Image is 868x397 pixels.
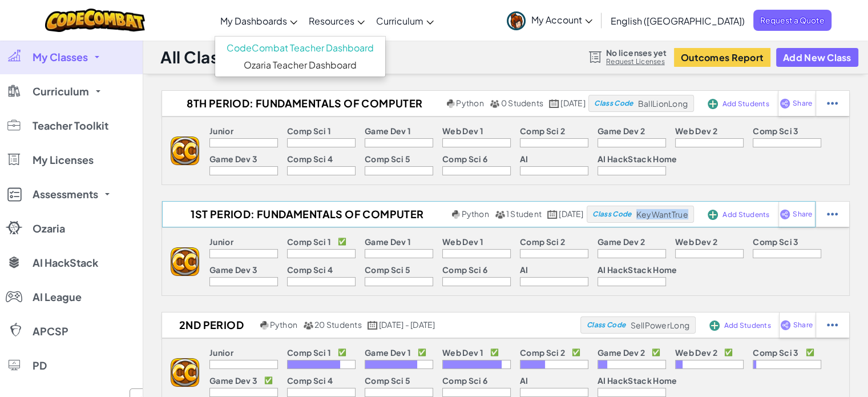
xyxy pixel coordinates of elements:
[209,237,233,246] p: Junior
[753,10,831,31] a: Request a Quote
[780,209,790,219] img: IconShare_Purple.svg
[605,5,750,36] a: English ([GEOGRAPHIC_DATA])
[724,322,771,329] span: Add Students
[303,321,313,330] img: MultipleUsers.png
[264,376,273,385] p: ✅
[379,319,435,330] span: [DATE] - [DATE]
[597,237,645,246] p: Game Dev 2
[597,348,645,357] p: Game Dev 2
[162,95,444,112] h2: 8th Period: Fundamentals of Computer Science
[776,48,858,67] button: Add New Class
[722,101,769,107] span: Add Students
[827,98,838,109] img: IconStudentEllipsis.svg
[587,322,625,328] span: Class Code
[549,99,559,108] img: calendar.svg
[270,319,297,330] span: Python
[365,376,410,385] p: Comp Sci 5
[709,320,720,331] img: IconAddStudents.svg
[171,137,199,165] img: logo
[287,376,333,385] p: Comp Sci 4
[597,154,677,163] p: AI HackStack Home
[805,348,814,357] p: ✅
[827,320,838,330] img: IconStudentEllipsis.svg
[559,208,583,219] span: [DATE]
[215,57,385,74] a: Ozaria Teacher Dashboard
[507,11,526,30] img: avatar
[171,247,199,276] img: logo
[753,237,798,246] p: Comp Sci 3
[827,209,838,219] img: IconStudentEllipsis.svg
[33,86,89,97] span: Curriculum
[572,348,580,357] p: ✅
[365,154,410,163] p: Comp Sci 5
[303,5,370,36] a: Resources
[33,223,65,234] span: Ozaria
[162,95,588,112] a: 8th Period: Fundamentals of Computer Science Python 0 Students [DATE]
[365,237,411,246] p: Game Dev 1
[33,189,98,199] span: Assessments
[287,348,331,357] p: Comp Sci 1
[368,321,378,330] img: calendar.svg
[606,48,667,57] span: No licenses yet
[287,126,331,135] p: Comp Sci 1
[611,15,745,27] span: English ([GEOGRAPHIC_DATA])
[442,348,483,357] p: Web Dev 1
[652,348,660,357] p: ✅
[793,211,812,218] span: Share
[287,154,333,163] p: Comp Sci 4
[560,98,585,108] span: [DATE]
[33,258,98,268] span: AI HackStack
[592,211,631,218] span: Class Code
[501,98,543,108] span: 0 Students
[456,98,483,108] span: Python
[606,57,667,66] a: Request Licenses
[33,155,94,165] span: My Licenses
[490,348,499,357] p: ✅
[33,121,108,131] span: Teacher Toolkit
[506,208,542,219] span: 1 Student
[461,208,488,219] span: Python
[442,237,483,246] p: Web Dev 1
[520,237,565,246] p: Comp Sci 2
[442,265,487,274] p: Comp Sci 6
[531,14,592,26] span: My Account
[501,2,598,38] a: My Account
[780,320,791,330] img: IconShare_Purple.svg
[793,322,813,328] span: Share
[376,15,423,27] span: Curriculum
[597,126,645,135] p: Game Dev 2
[171,358,199,387] img: logo
[520,376,528,385] p: AI
[260,321,269,330] img: python.png
[45,9,145,32] img: CodeCombat logo
[708,210,718,220] img: IconAddStudents.svg
[162,316,580,334] a: 2nd Period Python 20 Students [DATE] - [DATE]
[674,48,770,67] button: Outcomes Report
[162,206,587,223] a: 1st Period: Fundamentals of Computer Science Python 1 Student [DATE]
[287,237,331,246] p: Comp Sci 1
[638,98,688,109] span: BallLionLong
[597,265,677,274] p: AI HackStack Home
[594,100,633,107] span: Class Code
[365,126,411,135] p: Game Dev 1
[209,154,257,163] p: Game Dev 3
[365,348,411,357] p: Game Dev 1
[597,376,677,385] p: AI HackStack Home
[753,348,798,357] p: Comp Sci 3
[520,265,528,274] p: AI
[209,348,233,357] p: Junior
[495,210,505,219] img: MultipleUsers.png
[33,52,88,62] span: My Classes
[442,376,487,385] p: Comp Sci 6
[162,206,449,223] h2: 1st Period: Fundamentals of Computer Science
[452,210,461,219] img: python.png
[314,319,362,330] span: 20 Students
[220,15,287,27] span: My Dashboards
[675,126,717,135] p: Web Dev 2
[520,154,528,163] p: AI
[675,348,717,357] p: Web Dev 2
[365,265,410,274] p: Comp Sci 5
[630,320,689,330] span: SellPowerLong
